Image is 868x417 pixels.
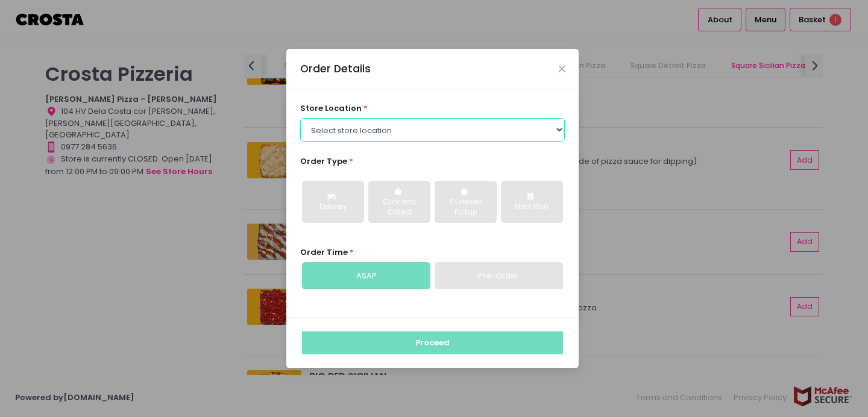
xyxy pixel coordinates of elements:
[302,331,563,354] button: Proceed
[377,197,422,218] div: Click and Collect
[300,61,371,77] div: Order Details
[300,246,348,258] span: Order Time
[300,155,347,167] span: Order Type
[443,197,488,218] div: Curbside Pickup
[310,202,356,213] div: Delivery
[559,66,565,72] button: Close
[300,102,362,114] span: store location
[509,202,555,213] div: Meal Plan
